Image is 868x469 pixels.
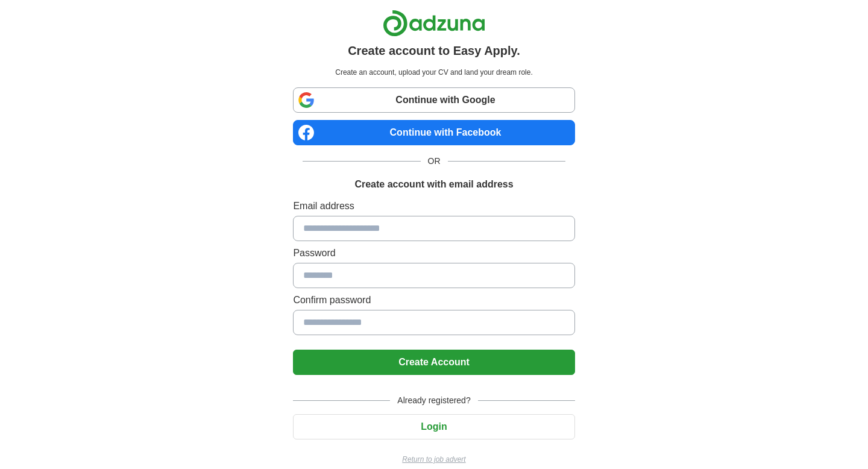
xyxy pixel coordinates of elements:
[293,246,574,260] label: Password
[293,414,574,439] button: Login
[421,155,448,168] span: OR
[295,67,572,78] p: Create an account, upload your CV and land your dream role.
[293,199,574,213] label: Email address
[390,394,477,407] span: Already registered?
[293,350,574,375] button: Create Account
[293,293,574,307] label: Confirm password
[383,10,485,37] img: Adzuna logo
[293,454,574,465] a: Return to job advert
[354,177,513,192] h1: Create account with email address
[293,421,574,432] a: Login
[293,87,574,113] a: Continue with Google
[348,42,520,60] h1: Create account to Easy Apply.
[293,120,574,145] a: Continue with Facebook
